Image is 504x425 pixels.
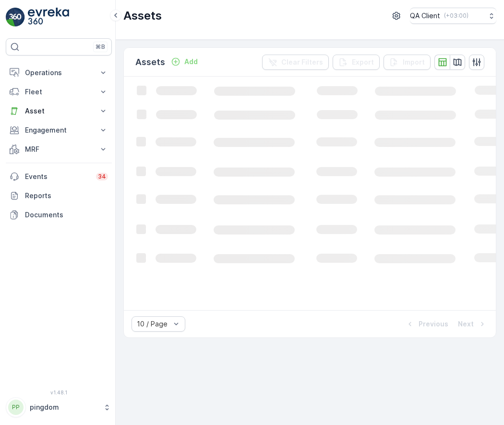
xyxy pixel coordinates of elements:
[458,319,474,329] p: Next
[25,210,108,220] p: Documents
[6,63,112,82] button: Operations
[167,56,202,67] button: Add
[25,145,93,154] p: MRF
[410,11,440,21] p: QA Client
[404,318,449,330] button: Previous
[123,8,162,23] p: Assets
[403,57,425,67] p: Import
[333,55,380,70] button: Export
[6,82,112,101] button: Fleet
[25,172,90,181] p: Events
[25,106,93,116] p: Asset
[8,400,24,415] div: PP
[352,57,374,67] p: Export
[25,87,93,97] p: Fleet
[384,55,431,70] button: Import
[281,57,323,67] p: Clear Filters
[6,8,25,27] img: logo
[25,68,93,78] p: Operations
[25,191,108,201] p: Reports
[6,140,112,159] button: MRF
[96,43,105,51] p: ⌘B
[6,390,112,395] span: v 1.48.1
[457,318,488,330] button: Next
[419,319,448,329] p: Previous
[410,8,496,24] button: QA Client(+03:00)
[25,125,93,135] p: Engagement
[135,56,165,69] p: Assets
[6,205,112,224] a: Documents
[6,397,112,417] button: PPpingdom
[184,57,198,67] p: Add
[98,173,106,180] p: 34
[30,403,98,412] p: pingdom
[28,8,69,27] img: logo_light-DOdMpM7g.png
[6,121,112,140] button: Engagement
[444,12,468,20] p: ( +03:00 )
[6,186,112,205] a: Reports
[6,167,112,186] a: Events34
[6,101,112,121] button: Asset
[262,55,329,70] button: Clear Filters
